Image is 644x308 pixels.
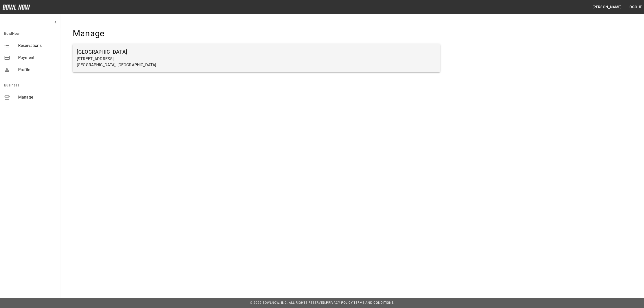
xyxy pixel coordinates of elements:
p: [GEOGRAPHIC_DATA], [GEOGRAPHIC_DATA] [77,62,436,68]
img: logo [3,5,30,10]
a: Privacy Policy [326,301,353,304]
span: Manage [18,94,57,100]
span: Payment [18,55,57,61]
h6: [GEOGRAPHIC_DATA] [77,48,436,56]
h4: Manage [73,28,440,39]
button: [PERSON_NAME] [590,3,624,12]
span: Reservations [18,43,57,49]
p: [STREET_ADDRESS] [77,56,436,62]
span: © 2022 BowlNow, Inc. All Rights Reserved. [250,301,326,304]
button: Logout [626,3,644,12]
a: Terms and Conditions [354,301,394,304]
span: Profile [18,67,57,73]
